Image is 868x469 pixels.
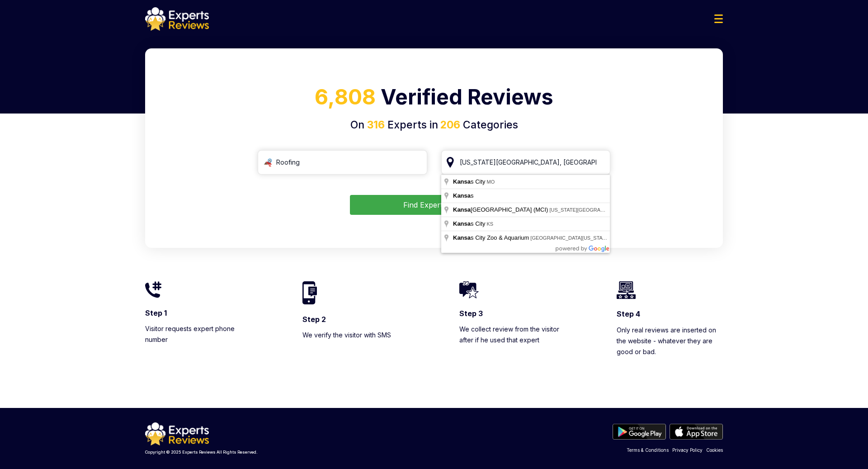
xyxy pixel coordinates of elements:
[453,178,471,185] span: Kansa
[453,220,471,227] span: Kansa
[145,308,252,318] h3: Step 1
[530,235,664,241] span: [GEOGRAPHIC_DATA][US_STATE], [GEOGRAPHIC_DATA]
[453,206,471,213] span: Kansa
[453,206,549,213] span: [GEOGRAPHIC_DATA] (MCI)
[459,281,479,298] img: homeIcon3
[617,325,723,357] p: Only real reviews are inserted on the website - whatever they are good or bad.
[672,447,703,454] a: Privacy Policy
[617,281,636,299] img: homeIcon4
[453,234,471,241] span: Kansa
[487,179,495,185] span: MO
[617,309,723,319] h3: Step 4
[302,314,409,324] h3: Step 2
[459,324,566,346] p: We collect review from the visitor after if he used that expert
[714,14,723,23] img: Menu Icon
[453,178,487,185] span: s City
[453,234,530,241] span: s City Zoo & Aquarium
[453,220,487,227] span: s City
[367,118,385,131] span: 316
[302,281,317,304] img: homeIcon2
[670,424,723,440] img: apple store btn
[549,207,765,213] span: [US_STATE][GEOGRAPHIC_DATA], [US_STATE][GEOGRAPHIC_DATA], [GEOGRAPHIC_DATA]
[706,447,723,454] a: Cookies
[302,330,409,341] p: We verify the visitor with SMS
[145,7,209,31] img: logo
[258,150,427,175] input: Search Category
[145,323,252,345] p: Visitor requests expert phone number
[145,281,161,298] img: homeIcon1
[441,150,611,175] input: Your City
[438,118,460,131] span: 206
[145,449,258,455] p: Copyright © 2025 Experts Reviews All Rights Reserved.
[453,192,475,199] span: s
[453,192,471,199] span: Kansa
[459,308,566,318] h3: Step 3
[627,447,669,454] a: Terms & Conditions
[145,422,209,446] img: logo
[156,117,712,133] h4: On Experts in Categories
[487,221,494,227] span: KS
[315,84,376,109] span: 6,808
[350,195,519,215] button: Find Experts Now
[613,424,666,440] img: play store btn
[156,81,712,117] h1: Verified Reviews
